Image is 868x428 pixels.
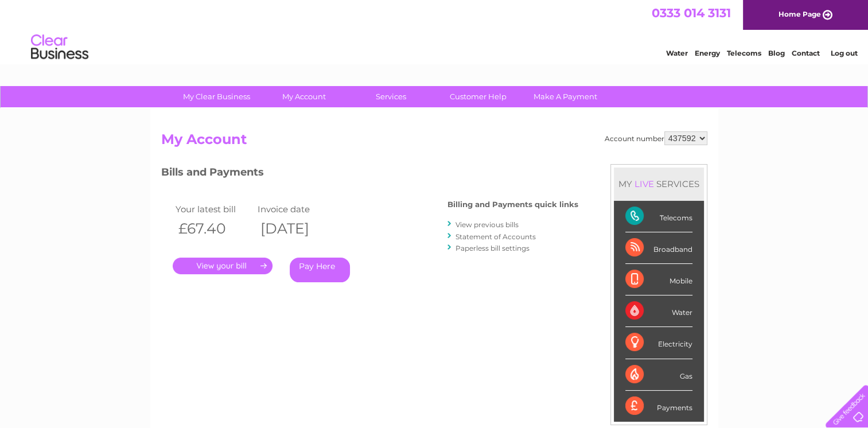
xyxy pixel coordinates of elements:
[290,258,350,282] a: Pay Here
[173,201,255,217] td: Your latest bill
[625,201,692,232] div: Telecoms
[625,264,692,295] div: Mobile
[625,327,692,359] div: Electricity
[518,86,613,107] a: Make A Payment
[164,6,706,56] div: Clear Business is a trading name of Verastar Limited (registered in [GEOGRAPHIC_DATA] No. 3667643...
[625,359,692,391] div: Gas
[666,49,688,57] a: Water
[768,49,785,57] a: Blog
[727,49,761,57] a: Telecoms
[625,391,692,422] div: Payments
[30,30,89,65] img: logo.png
[625,295,692,327] div: Water
[792,49,820,57] a: Contact
[447,200,578,209] h4: Billing and Payments quick links
[695,49,720,57] a: Energy
[169,86,264,107] a: My Clear Business
[830,49,857,57] a: Log out
[173,217,255,240] th: £67.40
[456,232,536,241] a: Statement of Accounts
[431,86,526,107] a: Customer Help
[456,244,530,252] a: Paperless bill settings
[344,86,438,107] a: Services
[605,131,707,145] div: Account number
[625,232,692,264] div: Broadband
[614,168,704,200] div: MY SERVICES
[255,201,337,217] td: Invoice date
[161,164,578,184] h3: Bills and Payments
[652,6,731,20] a: 0333 014 3131
[632,178,656,189] div: LIVE
[255,217,337,240] th: [DATE]
[256,86,351,107] a: My Account
[456,220,519,229] a: View previous bills
[173,258,273,274] a: .
[161,131,707,153] h2: My Account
